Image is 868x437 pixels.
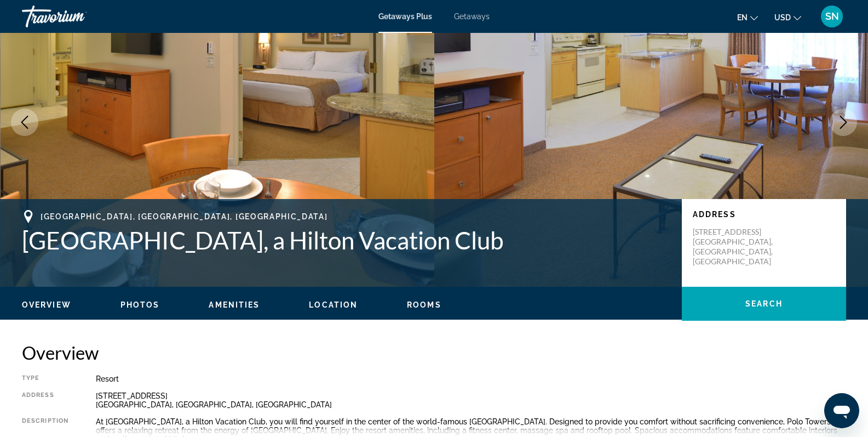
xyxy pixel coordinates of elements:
h2: Overview [22,342,846,364]
span: Amenities [209,300,260,309]
span: Search [745,299,783,308]
p: Address [693,210,835,219]
button: Rooms [407,300,441,310]
span: SN [825,11,839,22]
button: Next image [830,109,857,136]
div: Address [22,391,68,409]
button: User Menu [818,5,846,28]
button: Previous image [11,109,38,136]
div: Resort [96,374,846,383]
span: USD [774,13,791,22]
span: [GEOGRAPHIC_DATA], [GEOGRAPHIC_DATA], [GEOGRAPHIC_DATA] [41,212,327,221]
div: Type [22,374,68,383]
button: Change language [737,9,758,25]
a: Travorium [22,2,131,31]
button: Photos [120,300,160,310]
button: Search [682,287,846,321]
h1: [GEOGRAPHIC_DATA], a Hilton Vacation Club [22,226,671,254]
span: Location [309,300,358,309]
div: [STREET_ADDRESS] [GEOGRAPHIC_DATA], [GEOGRAPHIC_DATA], [GEOGRAPHIC_DATA] [96,391,846,409]
span: Rooms [407,300,441,309]
span: Photos [120,300,160,309]
button: Location [309,300,358,310]
span: Overview [22,300,71,309]
button: Overview [22,300,71,310]
p: [STREET_ADDRESS] [GEOGRAPHIC_DATA], [GEOGRAPHIC_DATA], [GEOGRAPHIC_DATA] [693,227,780,266]
a: Getaways [454,12,490,21]
iframe: Button to launch messaging window [824,393,859,428]
button: Change currency [774,9,801,25]
button: Amenities [209,300,260,310]
span: en [737,13,748,22]
a: Getaways Plus [378,12,432,21]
